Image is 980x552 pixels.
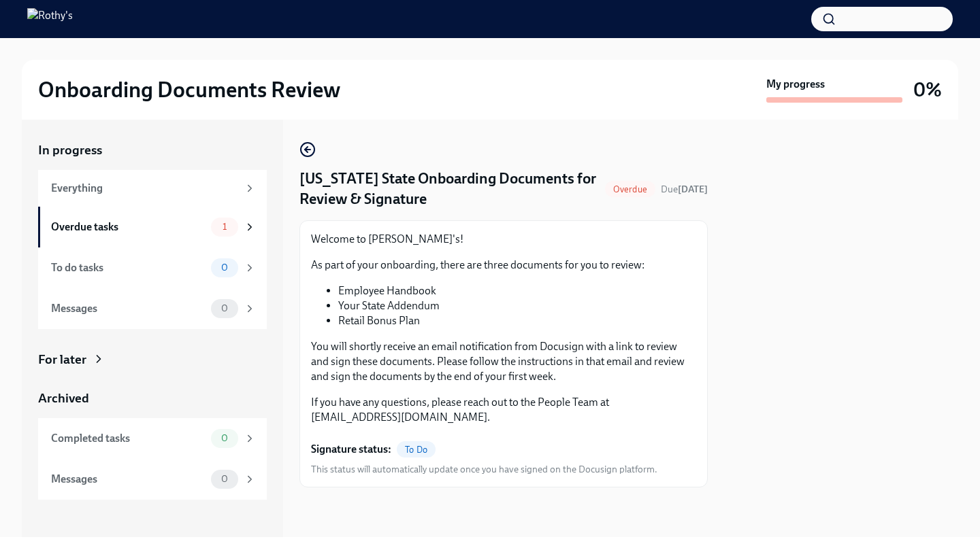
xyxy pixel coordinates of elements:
[338,283,696,298] li: Employee Handbook
[38,418,267,459] a: Completed tasks0
[311,442,391,457] strong: Signature status:
[661,184,708,195] span: Due
[213,474,236,484] span: 0
[311,258,696,273] p: As part of your onboarding, there are three documents for you to review:
[38,390,267,407] a: Archived
[38,170,267,207] a: Everything
[397,445,436,455] span: To Do
[51,260,206,275] div: To do tasks
[605,184,655,194] span: Overdue
[311,395,696,425] p: If you have any questions, please reach out to the People Team at [EMAIL_ADDRESS][DOMAIN_NAME].
[311,339,696,384] p: You will shortly receive an email notification from Docusign with a link to review and sign these...
[311,232,696,247] p: Welcome to [PERSON_NAME]'s!
[213,303,236,313] span: 0
[213,433,236,443] span: 0
[38,351,86,368] div: For later
[38,141,267,159] a: In progress
[38,76,340,103] h2: Onboarding Documents Review
[51,181,238,196] div: Everything
[299,169,600,209] h4: [US_STATE] State Onboarding Documents for Review & Signature
[913,77,942,102] h3: 0%
[51,301,206,316] div: Messages
[38,288,267,329] a: Messages0
[214,222,235,232] span: 1
[678,184,708,195] strong: [DATE]
[51,220,206,235] div: Overdue tasks
[311,463,657,476] span: This status will automatically update once you have signed on the Docusign platform.
[766,77,825,92] strong: My progress
[27,8,73,30] img: Rothy's
[38,207,267,247] a: Overdue tasks1
[338,298,696,313] li: Your State Addendum
[51,472,206,487] div: Messages
[38,459,267,500] a: Messages0
[38,351,267,368] a: For later
[51,431,206,446] div: Completed tasks
[661,183,708,196] span: August 22nd, 2025 09:00
[38,247,267,288] a: To do tasks0
[338,313,696,328] li: Retail Bonus Plan
[213,262,236,273] span: 0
